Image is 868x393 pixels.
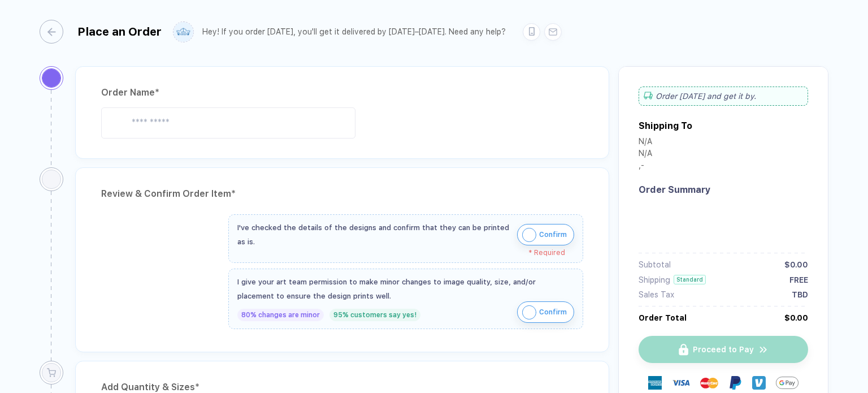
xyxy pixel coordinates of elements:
[517,224,574,245] button: iconConfirm
[639,184,808,195] div: Order Summary
[237,249,565,257] div: * Required
[648,376,662,390] img: express
[728,376,742,390] img: Paypal
[101,84,583,102] div: Order Name
[792,290,808,299] div: TBD
[517,301,574,323] button: iconConfirm
[522,305,536,319] img: icon
[639,161,652,172] div: , -
[784,313,808,322] div: $0.00
[639,87,808,106] div: Order [DATE] and get it by .
[639,137,652,149] div: N/A
[539,226,567,244] span: Confirm
[202,27,506,37] div: Hey! If you order [DATE], you'll get it delivered by [DATE]–[DATE]. Need any help?
[639,290,674,299] div: Sales Tax
[77,25,162,38] div: Place an Order
[639,260,671,269] div: Subtotal
[522,228,536,242] img: icon
[789,275,808,284] div: FREE
[639,313,687,322] div: Order Total
[539,303,567,321] span: Confirm
[674,275,706,284] div: Standard
[101,185,583,203] div: Review & Confirm Order Item
[639,120,692,131] div: Shipping To
[672,374,690,392] img: visa
[237,309,324,321] div: 80% changes are minor
[639,149,652,161] div: N/A
[639,275,670,284] div: Shipping
[700,374,718,392] img: master-card
[752,376,766,390] img: Venmo
[173,22,193,42] img: user profile
[237,275,574,303] div: I give your art team permission to make minor changes to image quality, size, and/or placement to...
[329,309,420,321] div: 95% customers say yes!
[784,260,808,269] div: $0.00
[237,221,511,249] div: I've checked the details of the designs and confirm that they can be printed as is.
